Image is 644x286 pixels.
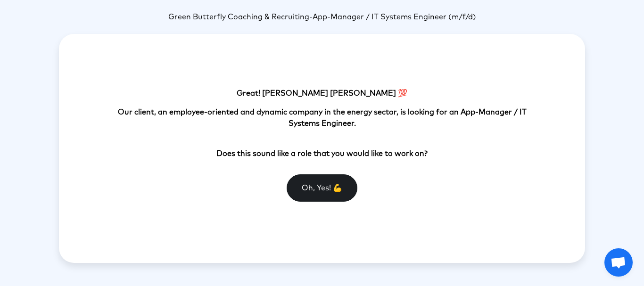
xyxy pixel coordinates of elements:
a: Open chat [604,248,633,277]
p: - [59,11,585,23]
span: App-Manager / IT Systems Engineer (m/f/d) [313,13,476,21]
p: Great! [PERSON_NAME] [PERSON_NAME] 💯 [103,88,541,99]
p: Our client, an employee-oriented and dynamic company in the energy sector, is looking for an App-... [103,106,541,129]
p: Does this sound like a role that you would like to work on? [103,137,541,159]
span: Green Butterfly Coaching & Recruiting [168,13,309,21]
button: Oh, Yes! 💪 [287,174,357,202]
